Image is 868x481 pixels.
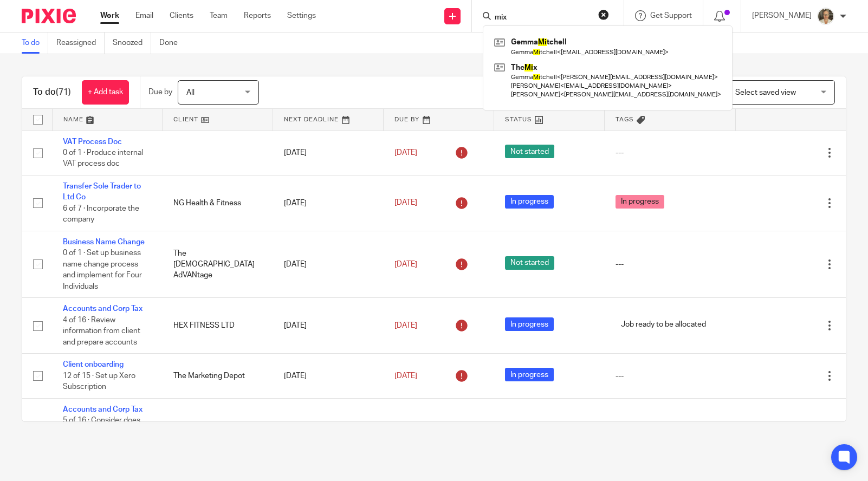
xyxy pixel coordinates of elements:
[63,149,143,168] span: 0 of 1 · Produce internal VAT process doc
[650,12,692,19] span: Get Support
[273,175,384,231] td: [DATE]
[598,9,609,20] button: Clear
[505,195,554,209] span: In progress
[100,10,119,21] a: Work
[616,116,634,122] span: Tags
[210,10,228,21] a: Team
[170,10,193,21] a: Clients
[163,231,273,298] td: The [DEMOGRAPHIC_DATA] AdVANtage
[135,10,153,21] a: Email
[817,8,834,25] img: Pete%20with%20glasses.jpg
[186,89,195,96] span: All
[244,10,271,21] a: Reports
[616,259,725,270] div: ---
[63,249,142,290] span: 0 of 1 · Set up business name change process and implement for Four Individuals
[273,298,384,354] td: [DATE]
[616,317,711,331] span: Job ready to be allocated
[63,238,145,246] a: Business Name Change
[287,10,316,21] a: Settings
[394,261,417,268] span: [DATE]
[63,183,141,201] a: Transfer Sole Trader to Ltd Co
[735,89,796,96] span: Select saved view
[22,9,76,23] img: Pixie
[273,354,384,398] td: [DATE]
[616,195,664,209] span: In progress
[63,305,142,313] a: Accounts and Corp Tax
[33,87,71,98] h1: To do
[505,317,554,331] span: In progress
[163,354,273,398] td: The Marketing Depot
[163,298,273,354] td: HEX FITNESS LTD
[394,149,417,157] span: [DATE]
[163,398,273,465] td: Octo Media
[63,205,139,224] span: 6 of 7 · Incorporate the company
[63,361,124,368] a: Client onboarding
[163,175,273,231] td: NG Health & Fitness
[56,32,105,54] a: Reassigned
[63,417,140,458] span: 5 of 16 · Consider does the client have any potential funding requirements
[505,145,554,158] span: Not started
[273,131,384,175] td: [DATE]
[505,256,554,270] span: Not started
[113,32,151,54] a: Snoozed
[82,80,129,105] a: + Add task
[148,87,172,97] p: Due by
[273,231,384,298] td: [DATE]
[616,147,725,158] div: ---
[752,10,812,21] p: [PERSON_NAME]
[56,88,71,96] span: (71)
[273,398,384,465] td: [DATE]
[494,13,591,23] input: Search
[63,372,135,391] span: 12 of 15 · Set up Xero Subscription
[616,370,725,381] div: ---
[505,368,554,381] span: In progress
[63,316,140,346] span: 4 of 16 · Review information from client and prepare accounts
[394,199,417,207] span: [DATE]
[394,322,417,329] span: [DATE]
[63,138,122,146] a: VAT Process Doc
[159,32,186,54] a: Done
[63,406,142,413] a: Accounts and Corp Tax
[394,372,417,380] span: [DATE]
[22,32,48,54] a: To do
